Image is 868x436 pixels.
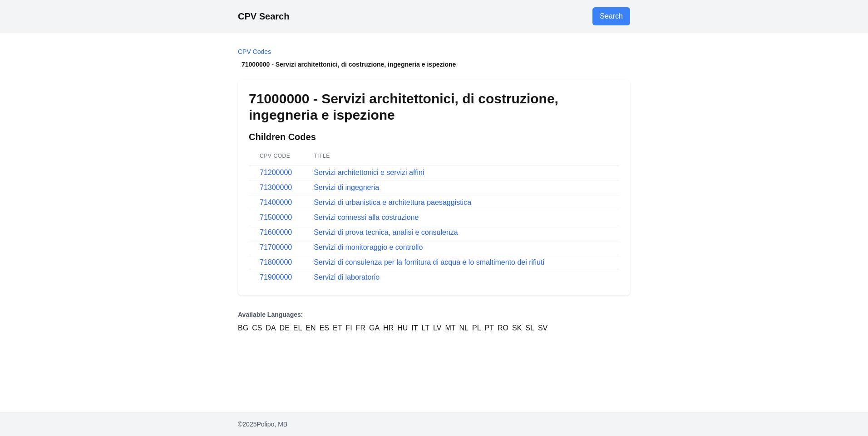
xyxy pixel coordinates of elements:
[249,131,619,143] h2: Children Codes
[260,273,292,281] a: 71900000
[260,258,292,266] a: 71800000
[238,420,630,429] p: © 2025 Polipo, MB
[433,323,441,334] a: LV
[266,323,276,334] a: DA
[260,169,292,176] a: 71200000
[397,323,408,334] a: HU
[485,323,494,334] a: PT
[303,147,619,165] th: Title
[314,258,544,266] a: Servizi di consulenza per la fornitura di acqua e lo smaltimento dei rifiuti
[238,48,271,55] a: CPV Codes
[314,273,380,281] a: Servizi di laboratorio
[356,323,365,334] a: FR
[411,323,418,334] a: IT
[260,184,292,191] a: 71300000
[314,228,458,236] a: Servizi di prova tecnica, analisi e consulenza
[445,323,455,334] a: MT
[249,91,619,123] h1: 71000000 - Servizi architettonici, di costruzione, ingegneria e ispezione
[293,323,302,334] a: EL
[369,323,380,334] a: GA
[238,11,289,21] a: CPV Search
[314,169,424,176] a: Servizi architettonici e servizi affini
[260,199,292,206] a: 71400000
[238,310,630,319] p: Available Languages:
[472,323,481,334] a: PL
[249,147,303,165] th: CPV Code
[383,323,394,334] a: HR
[592,7,630,25] a: Go to search
[538,323,547,334] a: SV
[238,310,630,334] nav: Language Versions
[498,323,508,334] a: RO
[320,323,329,334] a: ES
[238,47,630,69] nav: Breadcrumb
[333,323,342,334] a: ET
[252,323,262,334] a: CS
[314,243,423,251] a: Servizi di monitoraggio e controllo
[525,323,534,334] a: SL
[314,199,471,206] a: Servizi di urbanistica e architettura paesaggistica
[260,213,292,221] a: 71500000
[238,60,630,69] li: 71000000 - Servizi architettonici, di costruzione, ingegneria e ispezione
[314,213,419,221] a: Servizi connessi alla costruzione
[238,323,248,334] a: BG
[422,323,429,334] a: LT
[345,323,352,334] a: FI
[306,323,316,334] a: EN
[260,228,292,236] a: 71600000
[260,243,292,251] a: 71700000
[314,184,379,191] a: Servizi di ingegneria
[280,323,290,334] a: DE
[512,323,522,334] a: SK
[459,323,469,334] a: NL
